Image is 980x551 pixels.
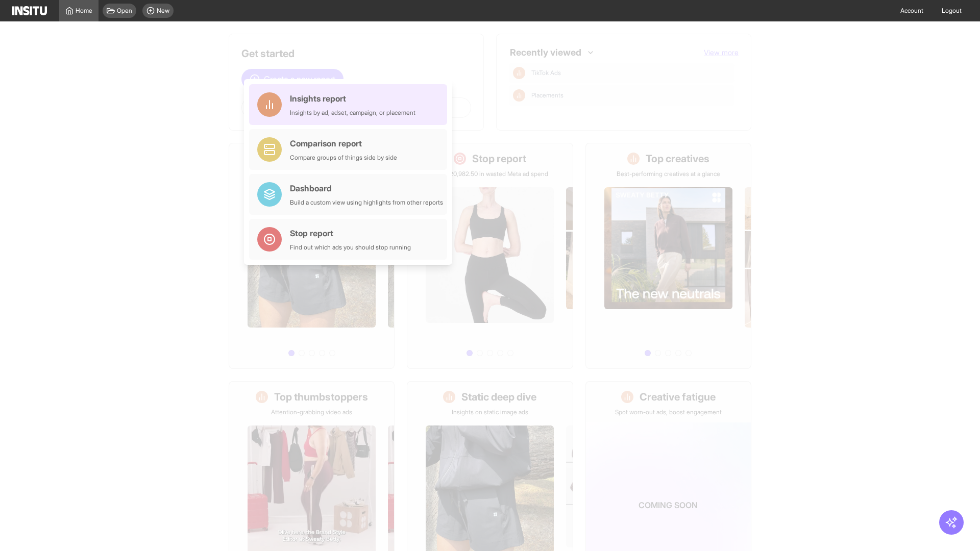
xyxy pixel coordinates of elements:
[76,7,92,15] span: Home
[290,137,397,149] div: Comparison report
[290,243,411,252] div: Find out which ads you should stop running
[12,6,47,15] img: Logo
[290,227,411,239] div: Stop report
[117,7,132,15] span: Open
[290,182,443,194] div: Dashboard
[290,109,415,117] div: Insights by ad, adset, campaign, or placement
[290,92,415,105] div: Insights report
[157,7,169,15] span: New
[290,198,443,207] div: Build a custom view using highlights from other reports
[290,154,397,162] div: Compare groups of things side by side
